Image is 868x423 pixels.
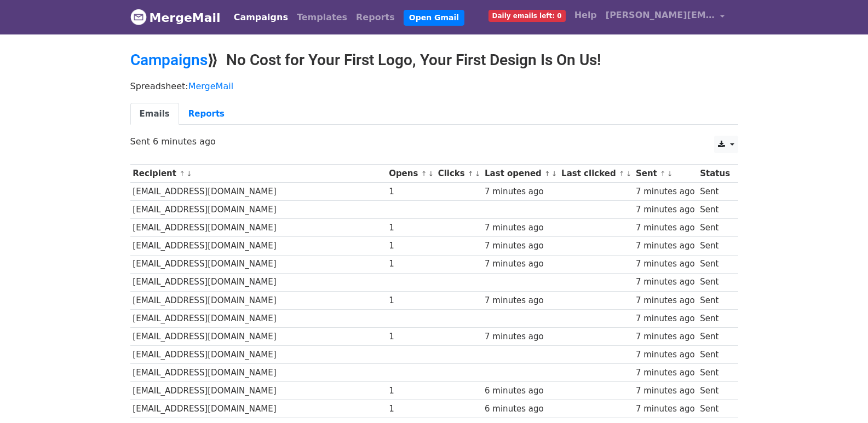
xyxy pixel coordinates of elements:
td: Sent [697,291,732,309]
div: 1 [389,403,433,415]
div: 7 minutes ago [485,222,556,234]
div: 1 [389,331,433,343]
td: Sent [697,400,732,418]
a: Reports [352,7,399,28]
td: [EMAIL_ADDRESS][DOMAIN_NAME] [130,201,387,219]
a: Daily emails left: 0 [484,4,570,26]
div: 7 minutes ago [636,331,695,343]
div: 7 minutes ago [485,240,556,252]
span: Daily emails left: 0 [488,10,566,22]
td: [EMAIL_ADDRESS][DOMAIN_NAME] [130,382,387,400]
a: ↓ [551,170,557,178]
a: Reports [179,103,234,125]
a: Campaigns [130,51,208,69]
th: Last opened [482,165,559,183]
div: 1 [389,385,433,397]
div: 7 minutes ago [636,294,695,307]
td: Sent [697,346,732,364]
a: ↓ [186,170,192,178]
a: Templates [292,7,352,28]
td: Sent [697,327,732,345]
td: [EMAIL_ADDRESS][DOMAIN_NAME] [130,400,387,418]
div: 7 minutes ago [485,331,556,343]
div: 7 minutes ago [636,186,695,198]
div: 6 minutes ago [485,385,556,397]
td: Sent [697,201,732,219]
td: [EMAIL_ADDRESS][DOMAIN_NAME] [130,255,387,273]
div: 7 minutes ago [636,349,695,361]
div: 7 minutes ago [636,204,695,216]
td: Sent [697,183,732,201]
td: [EMAIL_ADDRESS][DOMAIN_NAME] [130,327,387,345]
div: 1 [389,222,433,234]
td: Sent [697,237,732,255]
div: 1 [389,258,433,270]
a: ↑ [619,170,625,178]
div: 7 minutes ago [636,312,695,325]
td: [EMAIL_ADDRESS][DOMAIN_NAME] [130,219,387,237]
a: ↑ [421,170,427,178]
div: 7 minutes ago [485,294,556,307]
th: Recipient [130,165,387,183]
div: 7 minutes ago [636,367,695,379]
td: Sent [697,382,732,400]
div: 6 minutes ago [485,403,556,415]
a: ↓ [667,170,673,178]
a: Help [570,4,601,26]
a: [PERSON_NAME][EMAIL_ADDRESS][DOMAIN_NAME] [601,4,729,30]
td: Sent [697,219,732,237]
td: [EMAIL_ADDRESS][DOMAIN_NAME] [130,183,387,201]
a: MergeMail [188,81,233,91]
div: 7 minutes ago [636,276,695,288]
div: 7 minutes ago [485,258,556,270]
h2: ⟫ No Cost for Your First Logo, Your First Design Is On Us! [130,51,738,69]
a: ↓ [428,170,434,178]
div: 7 minutes ago [636,385,695,397]
th: Clicks [435,165,482,183]
div: 7 minutes ago [636,258,695,270]
a: ↓ [475,170,481,178]
div: 7 minutes ago [485,186,556,198]
a: ↓ [626,170,632,178]
td: Sent [697,364,732,382]
a: ↑ [179,170,185,178]
div: 7 minutes ago [636,240,695,252]
th: Opens [386,165,435,183]
span: [PERSON_NAME][EMAIL_ADDRESS][DOMAIN_NAME] [606,9,715,22]
td: Sent [697,255,732,273]
a: ↑ [544,170,550,178]
td: [EMAIL_ADDRESS][DOMAIN_NAME] [130,237,387,255]
th: Status [697,165,732,183]
a: ↑ [660,170,666,178]
a: Open Gmail [404,10,464,26]
img: MergeMail logo [130,9,147,25]
a: ↑ [468,170,474,178]
p: Sent 6 minutes ago [130,136,738,147]
td: Sent [697,309,732,327]
div: 7 minutes ago [636,403,695,415]
a: MergeMail [130,6,221,29]
td: [EMAIL_ADDRESS][DOMAIN_NAME] [130,291,387,309]
p: Spreadsheet: [130,80,738,92]
div: 7 minutes ago [636,222,695,234]
div: 1 [389,240,433,252]
th: Last clicked [559,165,633,183]
a: Campaigns [229,7,292,28]
td: Sent [697,273,732,291]
td: [EMAIL_ADDRESS][DOMAIN_NAME] [130,273,387,291]
th: Sent [633,165,697,183]
a: Emails [130,103,179,125]
div: 1 [389,186,433,198]
td: [EMAIL_ADDRESS][DOMAIN_NAME] [130,309,387,327]
div: 1 [389,294,433,307]
td: [EMAIL_ADDRESS][DOMAIN_NAME] [130,346,387,364]
td: [EMAIL_ADDRESS][DOMAIN_NAME] [130,364,387,382]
